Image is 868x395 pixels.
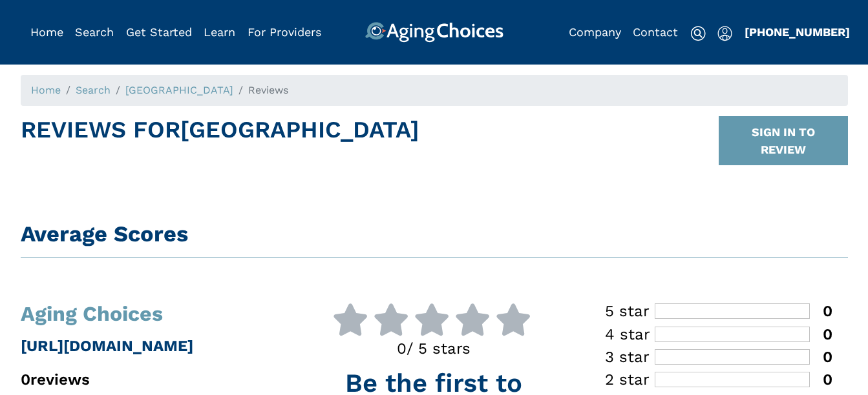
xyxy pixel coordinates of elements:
[810,303,832,319] div: 0
[21,116,419,165] h1: Reviews For [GEOGRAPHIC_DATA]
[76,84,111,96] a: Search
[633,25,678,39] a: Contact
[690,26,706,41] img: search-icon.svg
[21,334,284,358] p: [URL][DOMAIN_NAME]
[600,327,655,342] div: 4 star
[717,22,732,43] div: Popover trigger
[75,22,114,43] div: Popover trigger
[21,303,284,324] h1: Aging Choices
[21,221,848,247] h1: Average Scores
[248,25,321,39] a: For Providers
[569,25,621,39] a: Company
[810,372,832,387] div: 0
[365,22,503,43] img: AgingChoices
[600,372,655,387] div: 2 star
[810,349,832,365] div: 0
[21,368,284,391] p: 0 reviews
[30,25,63,39] a: Home
[745,25,850,39] a: [PHONE_NUMBER]
[204,25,235,39] a: Learn
[302,337,566,360] p: 0 / 5 stars
[125,84,233,96] a: [GEOGRAPHIC_DATA]
[126,25,192,39] a: Get Started
[600,303,655,319] div: 5 star
[600,349,655,365] div: 3 star
[31,84,61,96] a: Home
[21,75,848,106] nav: breadcrumb
[810,327,832,342] div: 0
[248,84,288,96] span: Reviews
[75,25,114,39] a: Search
[717,26,732,41] img: user-icon.svg
[719,116,848,165] button: SIGN IN TO REVIEW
